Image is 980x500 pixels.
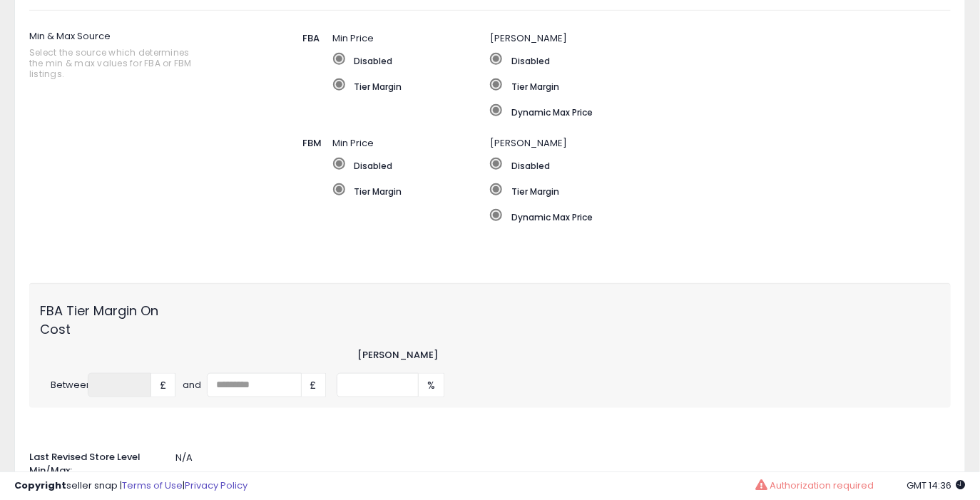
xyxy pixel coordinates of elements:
label: Disabled [490,53,883,67]
strong: Copyright [14,479,66,492]
span: FBA [302,31,320,45]
div: seller snap | | [14,479,247,493]
label: Disabled [333,158,490,172]
label: Min & Max Source [29,25,244,87]
label: Dynamic Max Price [490,209,805,223]
label: Disabled [333,53,490,67]
span: FBM [302,136,322,150]
a: Terms of Use [122,479,183,492]
label: Last Revised Store Level Min/Max: [19,446,175,477]
span: £ [302,373,326,397]
label: Tier Margin [490,183,805,198]
span: Min Price [333,136,374,150]
span: Select the source which determines the min & max values for FBA or FBM listings. [29,47,203,80]
span: £ [151,373,175,397]
label: Tier Margin [333,183,490,198]
label: Disabled [490,158,805,172]
span: [PERSON_NAME] [490,31,567,45]
span: Min Price [333,31,374,45]
label: [PERSON_NAME] [358,349,439,362]
span: Between [40,379,88,392]
label: FBA Tier Margin On Cost [29,294,183,338]
span: % [419,373,444,397]
span: and [183,379,206,392]
label: Dynamic Max Price [490,104,883,118]
div: N/A [19,451,961,465]
span: Authorization required [770,479,874,492]
label: Tier Margin [490,78,883,93]
label: Tier Margin [333,78,490,93]
span: [PERSON_NAME] [490,136,567,150]
a: Privacy Policy [185,479,247,492]
span: 2025-09-11 14:36 GMT [907,479,966,492]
